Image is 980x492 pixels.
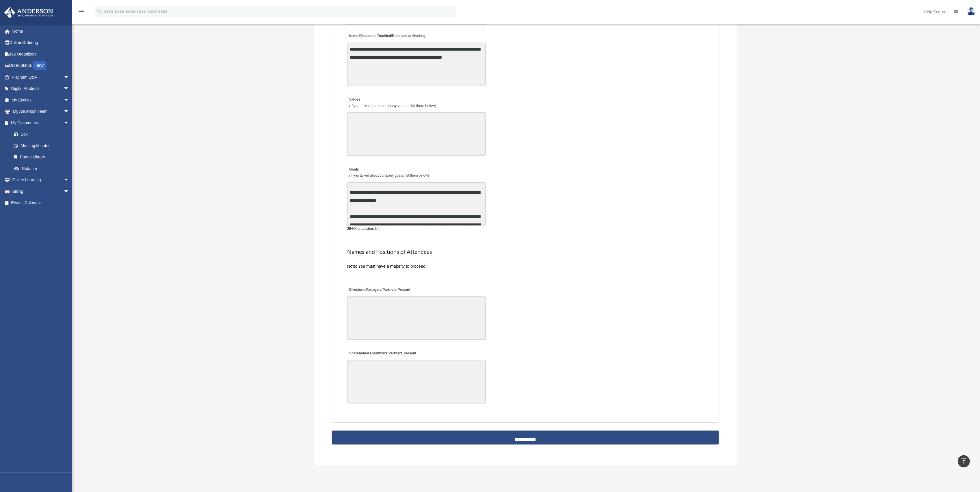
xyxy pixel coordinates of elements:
[4,197,78,209] a: Events Calendar
[8,140,75,151] a: Meeting Minutes
[4,37,78,49] a: Online Ordering
[64,71,75,83] span: arrow_drop_down
[4,83,78,95] a: Digital Productsarrow_drop_down
[347,226,486,232] div: 29444 characters left.
[347,286,412,294] label: Directors/Managers/Partners Present
[8,151,78,163] a: Forms Library
[347,264,427,269] span: Note: You must have a majority to proceed.
[78,8,85,15] i: menu
[349,103,436,108] span: (If you talked about company values, list them below)
[4,71,78,83] a: Platinum Q&Aarrow_drop_down
[96,8,103,14] i: search
[967,7,976,16] img: User Pic
[8,129,78,140] a: Box
[64,83,75,95] span: arrow_drop_down
[347,96,438,110] label: Values
[3,7,55,18] img: Anderson Advisors Platinum Portal
[960,458,967,465] i: vertical_align_top
[64,186,75,197] span: arrow_drop_down
[4,25,78,37] a: Home
[4,94,78,106] a: My Entitiesarrow_drop_down
[4,117,78,129] a: My Documentsarrow_drop_down
[347,166,430,180] label: Goals
[78,10,85,15] a: menu
[347,32,427,40] label: Items Discussed/Decided/Resolved at Meeting
[33,61,46,70] div: NEW
[4,60,78,72] a: Order StatusNEW
[347,350,418,358] label: Shareholders/Members/Partners Present
[347,248,704,256] h2: Names and Positions of Attendees
[64,94,75,106] span: arrow_drop_down
[4,106,78,117] a: My Anderson Teamarrow_drop_down
[958,455,970,467] a: vertical_align_top
[8,163,78,174] a: Notarize
[64,174,75,186] span: arrow_drop_down
[4,186,78,197] a: Billingarrow_drop_down
[4,48,78,60] a: Tax Organizers
[349,173,429,177] span: (If you talked about company goals, list them below)
[4,174,78,186] a: Online Learningarrow_drop_down
[64,117,75,129] span: arrow_drop_down
[64,106,75,118] span: arrow_drop_down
